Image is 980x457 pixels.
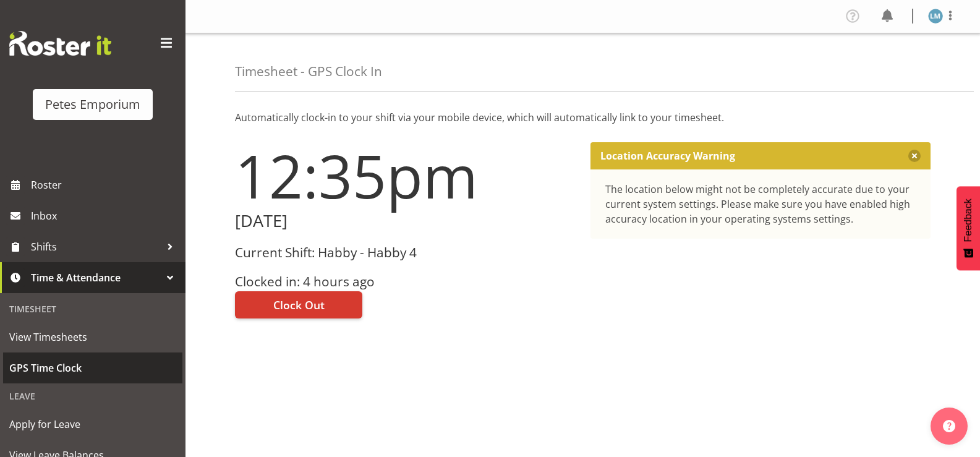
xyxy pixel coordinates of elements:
img: Rosterit website logo [9,31,111,56]
span: Time & Attendance [31,268,161,287]
span: Feedback [963,199,974,242]
a: GPS Time Clock [3,352,182,383]
div: Leave [3,383,182,409]
div: The location below might not be completely accurate due to your current system settings. Please m... [605,182,916,226]
h4: Timesheet - GPS Clock In [235,64,382,79]
button: Close message [908,150,921,162]
span: Clock Out [273,297,325,313]
span: Roster [31,176,179,194]
h2: [DATE] [235,211,576,231]
p: Location Accuracy Warning [600,150,735,162]
p: Automatically clock-in to your shift via your mobile device, which will automatically link to you... [235,110,931,125]
img: help-xxl-2.png [943,420,955,432]
a: View Timesheets [3,322,182,352]
a: Apply for Leave [3,409,182,440]
h1: 12:35pm [235,142,576,209]
span: Shifts [31,237,161,256]
span: Inbox [31,207,179,225]
span: Apply for Leave [9,415,176,434]
div: Petes Emporium [45,95,140,114]
span: View Timesheets [9,328,176,346]
span: GPS Time Clock [9,359,176,377]
button: Feedback - Show survey [957,186,980,270]
h3: Clocked in: 4 hours ago [235,275,576,289]
h3: Current Shift: Habby - Habby 4 [235,246,576,260]
div: Timesheet [3,296,182,322]
img: lianne-morete5410.jpg [928,9,943,23]
button: Clock Out [235,291,362,318]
